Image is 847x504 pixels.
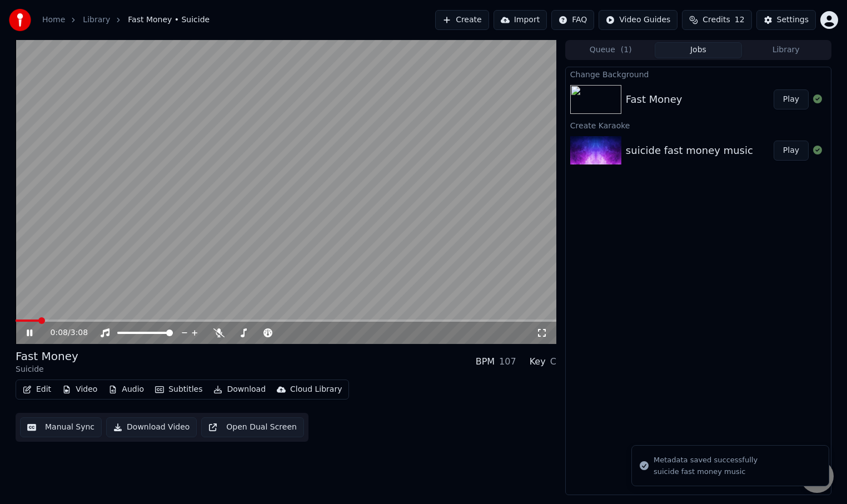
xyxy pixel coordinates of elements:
[702,14,730,26] span: Credits
[106,417,197,437] button: Download Video
[654,467,758,477] div: suicide fast money music
[209,382,270,397] button: Download
[756,10,816,30] button: Settings
[42,14,210,26] nav: breadcrumb
[435,10,489,30] button: Create
[599,10,677,30] button: Video Guides
[499,355,516,368] div: 107
[104,382,148,397] button: Audio
[71,327,88,338] span: 3:08
[201,417,304,437] button: Open Dual Screen
[566,67,831,81] div: Change Background
[16,364,78,375] div: Suicide
[51,327,68,338] span: 0:08
[735,14,745,26] span: 12
[494,10,547,30] button: Import
[42,14,65,26] a: Home
[9,9,31,31] img: youka
[655,42,743,58] button: Jobs
[682,10,751,30] button: Credits12
[58,382,102,397] button: Video
[51,327,77,338] div: /
[550,355,556,368] div: C
[18,382,56,397] button: Edit
[20,417,102,437] button: Manual Sync
[16,348,78,364] div: Fast Money
[551,10,594,30] button: FAQ
[83,14,110,26] a: Library
[566,118,831,132] div: Create Karaoke
[742,42,830,58] button: Library
[626,92,682,107] div: Fast Money
[567,42,655,58] button: Queue
[654,455,758,466] div: Metadata saved successfully
[621,44,632,56] span: ( 1 )
[774,141,809,161] button: Play
[476,355,495,368] div: BPM
[626,143,753,158] div: suicide fast money music
[774,89,809,109] button: Play
[128,14,210,26] span: Fast Money • Suicide
[777,14,809,26] div: Settings
[290,384,342,395] div: Cloud Library
[530,355,546,368] div: Key
[151,382,207,397] button: Subtitles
